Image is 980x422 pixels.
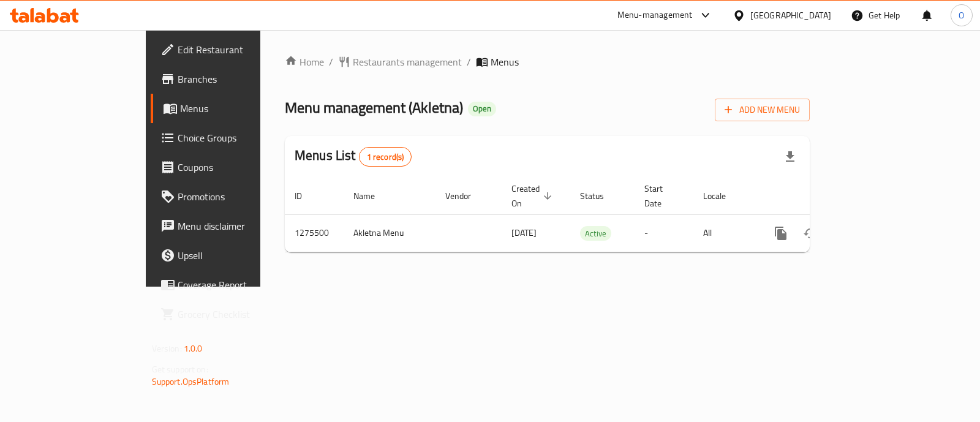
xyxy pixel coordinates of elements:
div: Menu-management [617,8,693,23]
span: Active [580,227,611,241]
span: Choice Groups [178,130,300,145]
nav: breadcrumb [285,55,810,69]
span: Vendor [445,189,487,203]
a: Branches [151,64,309,94]
span: Start Date [644,181,679,211]
span: Name [353,189,391,203]
span: [DATE] [511,225,537,241]
td: - [635,214,693,252]
h2: Menus List [295,146,412,167]
td: 1275500 [285,214,344,252]
span: ID [295,189,318,203]
span: Open [468,104,496,114]
span: Promotions [178,189,300,204]
span: Edit Restaurant [178,42,300,57]
button: more [766,219,796,248]
span: Menus [180,101,300,116]
span: O [959,9,964,22]
span: Coupons [178,160,300,175]
a: Promotions [151,182,309,211]
a: Restaurants management [338,55,462,69]
button: Add New Menu [715,99,810,121]
td: Akletna Menu [344,214,435,252]
span: Version: [152,341,182,356]
span: Coverage Report [178,277,300,292]
span: 1.0.0 [184,341,203,356]
a: Support.OpsPlatform [152,374,230,390]
table: enhanced table [285,178,894,252]
a: Grocery Checklist [151,300,309,329]
li: / [467,55,471,69]
span: Grocery Checklist [178,307,300,322]
span: Status [580,189,620,203]
div: Export file [775,142,805,171]
a: Choice Groups [151,123,309,153]
a: Menu disclaimer [151,211,309,241]
span: Branches [178,72,300,86]
span: Menu disclaimer [178,219,300,233]
div: Total records count [359,147,412,167]
span: Locale [703,189,742,203]
span: Restaurants management [353,55,462,69]
span: Get support on: [152,361,208,377]
span: Upsell [178,248,300,263]
span: Add New Menu [725,102,800,118]
span: Menu management ( Akletna ) [285,94,463,121]
a: Menus [151,94,309,123]
button: Change Status [796,219,825,248]
a: Edit Restaurant [151,35,309,64]
span: 1 record(s) [360,151,412,163]
span: Created On [511,181,556,211]
div: Open [468,102,496,116]
th: Actions [756,178,894,215]
div: [GEOGRAPHIC_DATA] [750,9,831,22]
span: Menus [491,55,519,69]
td: All [693,214,756,252]
a: Upsell [151,241,309,270]
a: Coupons [151,153,309,182]
a: Coverage Report [151,270,309,300]
li: / [329,55,333,69]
